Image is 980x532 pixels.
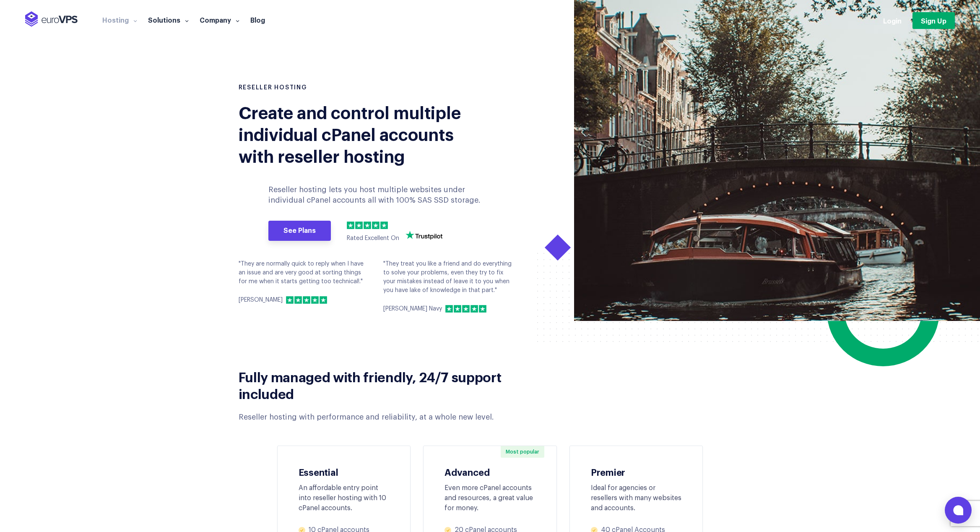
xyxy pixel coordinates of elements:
[303,296,310,304] img: 3
[239,101,471,166] div: Create and control multiple individual cPanel accounts with reseller hosting
[945,497,972,524] button: Open chat window
[445,305,453,313] img: 1
[294,296,302,304] img: 2
[320,296,327,304] img: 5
[383,260,515,313] div: "They treat you like a friend and do everything to solve your problems, even they try to fix your...
[311,296,319,304] img: 4
[364,222,371,229] img: 3
[501,446,544,458] span: Most popular
[591,467,682,477] h3: Premier
[462,305,470,313] img: 3
[239,368,527,402] h2: Fully managed with friendly, 24/7 support included
[194,16,245,24] a: Company
[299,467,390,477] h3: Essential
[471,305,478,313] img: 4
[143,16,194,24] a: Solutions
[912,12,955,29] a: Sign Up
[445,483,535,513] div: Even more cPanel accounts and resources, a great value for money.
[268,221,331,241] a: See Plans
[286,296,294,304] img: 1
[454,305,461,313] img: 2
[372,222,380,229] img: 4
[591,483,682,513] div: Ideal for agencies or resellers with many websites and accounts.
[380,222,388,229] img: 5
[347,235,399,241] span: Rated Excellent On
[355,222,363,229] img: 2
[445,467,535,477] h3: Advanced
[245,16,270,24] a: Blog
[97,16,143,24] a: Hosting
[479,305,486,313] img: 5
[383,305,442,313] p: [PERSON_NAME] Navy
[239,84,484,92] h1: RESELLER HOSTING
[239,296,283,305] p: [PERSON_NAME]
[299,483,390,513] div: An affordable entry point into reseller hosting with 10 cPanel accounts.
[347,222,354,229] img: 1
[883,16,902,25] a: Login
[239,412,527,422] div: Reseller hosting with performance and reliability, at a whole new level.
[25,11,78,27] img: EuroVPS
[268,185,484,206] p: Reseller hosting lets you host multiple websites under individual cPanel accounts all with 100% S...
[239,260,371,305] div: "They are normally quick to reply when I have an issue and are very good at sorting things for me...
